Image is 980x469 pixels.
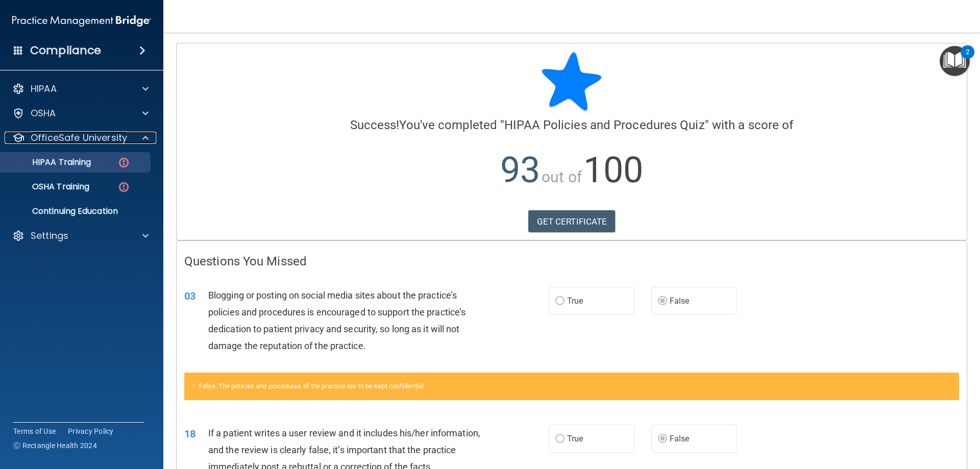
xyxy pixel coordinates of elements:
[30,43,101,58] h4: Compliance
[13,426,56,436] a: Terms of Use
[184,118,959,132] h4: You've completed " " with a score of
[504,118,704,132] span: HIPAA Policies and Procedures Quiz
[31,83,57,95] p: HIPAA
[541,51,602,112] img: blue-star-rounded.9d042014.png
[199,382,425,390] span: False. The policies and procedures of the practice are to be kept confidential.
[583,149,643,191] span: 100
[966,52,969,65] div: 2
[567,434,583,443] span: True
[31,132,127,144] p: OfficeSafe University
[670,296,690,306] span: False
[184,255,959,268] h4: Questions You Missed
[184,428,195,440] span: 18
[555,298,565,305] input: True
[68,426,114,436] a: Privacy Policy
[658,298,667,305] input: False
[31,107,56,119] p: OSHA
[12,107,149,119] a: OSHA
[350,118,400,132] span: Success!
[929,399,968,437] iframe: Drift Widget Chat Controller
[542,168,582,186] span: out of
[208,290,465,352] span: Blogging or posting on social media sites about the practice’s policies and procedures is encoura...
[12,230,149,242] a: Settings
[7,206,146,216] p: Continuing Education
[184,290,195,302] span: 03
[940,46,970,76] button: Open Resource Center, 2 new notifications
[528,210,616,233] a: GET CERTIFICATE
[31,230,68,242] p: Settings
[12,132,149,144] a: OfficeSafe University
[658,435,667,443] input: False
[500,149,540,191] span: 93
[7,182,89,192] p: OSHA Training
[13,440,97,451] span: Ⓒ Rectangle Health 2024
[567,296,583,306] span: True
[670,434,690,443] span: False
[117,181,130,193] img: danger-circle.6113f641.png
[12,83,149,95] a: HIPAA
[117,156,130,169] img: danger-circle.6113f641.png
[555,435,565,443] input: True
[7,157,91,167] p: HIPAA Training
[12,11,151,31] img: PMB logo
